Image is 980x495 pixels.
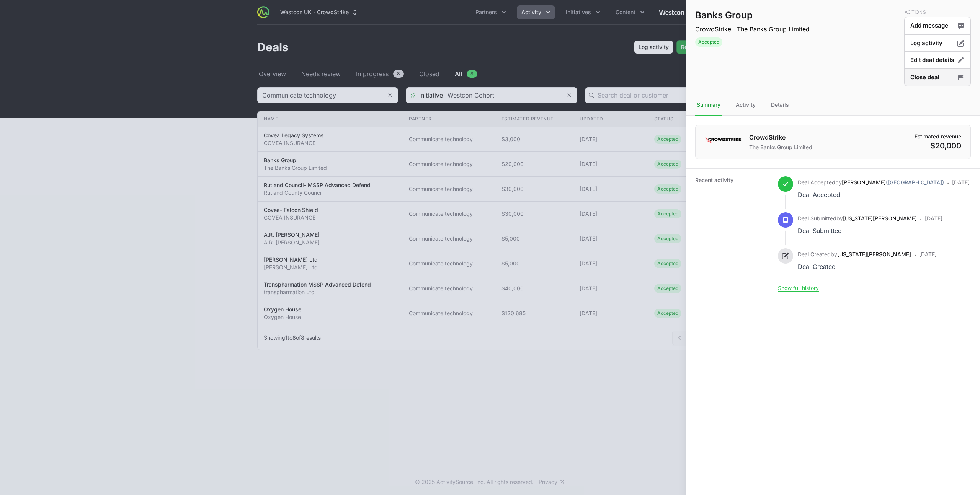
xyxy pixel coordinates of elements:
[837,251,911,257] a: [US_STATE][PERSON_NAME]
[915,140,961,151] dd: $20,000
[695,9,810,21] h1: Banks Group
[798,261,911,272] div: Deal Created
[920,214,922,236] span: ·
[734,95,757,116] div: Activity
[778,285,819,291] button: Show full history
[695,95,722,116] div: Summary
[695,24,810,34] p: CrowdStrike · The Banks Group Limited
[925,215,942,221] time: [DATE]
[798,179,944,186] p: by
[904,51,971,69] button: Edit deal details
[904,34,971,52] button: Log activity
[798,189,944,200] div: Deal Accepted
[798,251,911,258] p: by
[798,215,836,221] span: Deal Submitted
[798,179,835,186] span: Deal Accepted
[749,133,812,142] h1: CrowdStrike
[798,225,917,236] div: Deal Submitted
[904,68,971,86] button: Close deal
[905,9,971,15] p: Actions
[886,179,944,186] span: ([GEOGRAPHIC_DATA])
[915,133,961,140] dt: Estimated revenue
[919,251,937,257] time: [DATE]
[798,251,831,257] span: Deal Created
[705,133,742,148] img: CrowdStrike
[695,176,769,292] dt: Recent activity
[904,17,971,35] button: Add message
[769,95,791,116] div: Details
[914,250,916,272] span: ·
[904,9,971,86] div: Deal actions
[952,179,970,186] time: [DATE]
[842,179,944,186] a: [PERSON_NAME]([GEOGRAPHIC_DATA])
[749,143,812,151] p: The Banks Group Limited
[947,178,949,200] span: ·
[798,215,917,222] p: by
[686,95,980,116] nav: Tabs
[778,176,970,284] ul: Activity history timeline
[843,215,917,221] a: [US_STATE][PERSON_NAME]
